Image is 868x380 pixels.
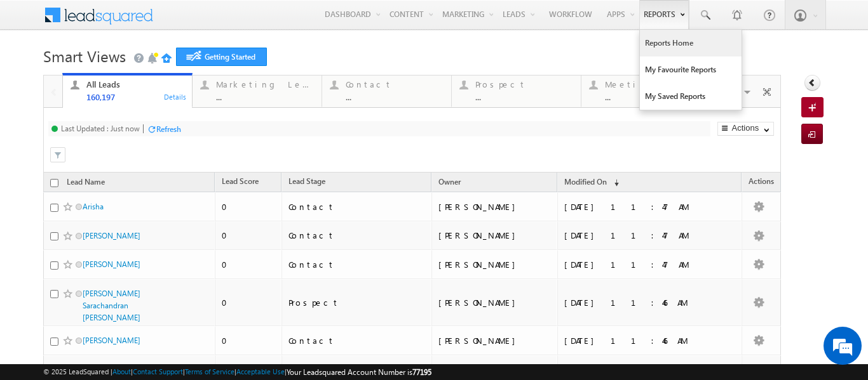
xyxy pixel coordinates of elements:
[640,56,742,83] a: My Favourite Reports
[163,91,187,102] div: Details
[288,335,426,346] div: Contact
[640,30,742,56] a: Reports Home
[43,46,126,66] span: Smart Views
[83,259,140,269] a: [PERSON_NAME]
[475,92,573,102] div: ...
[438,259,552,270] div: [PERSON_NAME]
[609,178,619,188] span: (sorted descending)
[112,367,131,376] a: About
[215,174,265,191] a: Lead Score
[216,92,314,102] div: ...
[581,75,711,107] a: Meeting...
[346,79,444,89] div: Contact
[288,297,426,308] div: Prospect
[564,259,736,270] div: [DATE] 11:47 AM
[222,297,276,308] div: 0
[83,336,140,345] a: [PERSON_NAME]
[475,79,573,89] div: Prospect
[192,75,322,107] a: Marketing Leads...
[288,201,426,213] div: Contact
[438,177,461,187] span: Owner
[451,75,581,107] a: Prospect...
[86,92,184,102] div: 160,197
[43,366,431,378] span: © 2025 LeadSquared | | | | |
[222,176,259,186] span: Lead Score
[412,367,431,377] span: 77195
[50,179,58,187] input: Check all records
[322,75,452,107] a: Contact...
[133,367,183,376] a: Contact Support
[185,367,234,376] a: Terms of Service
[83,289,140,322] a: [PERSON_NAME] Sarachandran [PERSON_NAME]
[60,175,111,192] a: Lead Name
[86,79,184,89] div: All Leads
[222,230,276,241] div: 0
[438,297,552,308] div: [PERSON_NAME]
[564,201,736,213] div: [DATE] 11:47 AM
[742,174,780,191] span: Actions
[176,48,267,66] a: Getting Started
[288,259,426,270] div: Contact
[83,202,104,211] a: Arisha
[605,92,703,102] div: ...
[156,124,181,134] div: Refresh
[438,230,552,241] div: [PERSON_NAME]
[564,230,736,241] div: [DATE] 11:47 AM
[564,297,736,308] div: [DATE] 11:46 AM
[558,174,625,191] a: Modified On (sorted descending)
[438,201,552,213] div: [PERSON_NAME]
[438,335,552,346] div: [PERSON_NAME]
[236,367,285,376] a: Acceptable Use
[287,367,431,377] span: Your Leadsquared Account Number is
[605,79,703,89] div: Meeting
[282,174,332,191] a: Lead Stage
[222,335,276,346] div: 0
[222,201,276,213] div: 0
[61,124,140,133] div: Last Updated : Just now
[288,230,426,241] div: Contact
[288,176,325,186] span: Lead Stage
[222,259,276,270] div: 0
[83,231,140,240] a: [PERSON_NAME]
[346,92,444,102] div: ...
[564,335,736,346] div: [DATE] 11:46 AM
[640,83,742,110] a: My Saved Reports
[216,79,314,89] div: Marketing Leads
[564,177,607,187] span: Modified On
[62,73,193,108] a: All Leads160,197Details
